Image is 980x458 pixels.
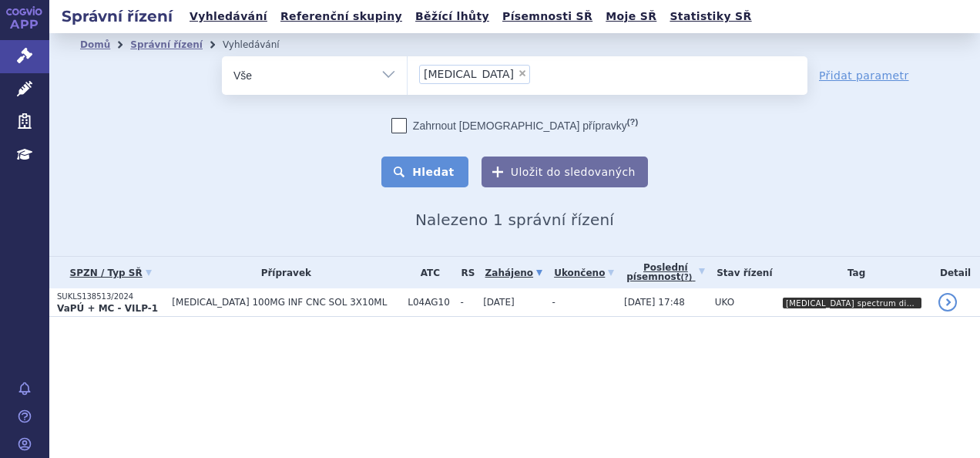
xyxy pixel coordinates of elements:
span: [MEDICAL_DATA] [424,69,514,79]
span: × [518,69,527,78]
span: L04AG10 [408,297,452,308]
a: Moje SŘ [601,6,661,27]
th: RS [453,257,476,288]
a: Domů [80,39,110,50]
strong: VaPÚ + MC - VILP-1 [57,303,158,314]
a: Referenční skupiny [276,6,407,27]
th: Stav řízení [707,257,774,288]
a: detail [938,293,957,312]
a: Písemnosti SŘ [498,6,597,27]
th: ATC [400,257,452,288]
span: - [461,297,476,308]
abbr: (?) [627,117,638,127]
li: Vyhledávání [223,33,300,56]
h2: Správní řízení [49,5,185,27]
label: Zahrnout [DEMOGRAPHIC_DATA] přípravky [391,118,638,133]
input: [MEDICAL_DATA] [535,64,599,83]
span: Nalezeno 1 správní řízení [415,210,614,229]
a: Zahájeno [483,262,544,284]
span: [DATE] [483,297,515,308]
th: Přípravek [164,257,400,288]
a: SPZN / Typ SŘ [57,262,164,284]
span: [MEDICAL_DATA] 100MG INF CNC SOL 3X10ML [172,297,400,308]
a: Běžící lhůty [411,6,494,27]
th: Tag [774,257,931,288]
a: Přidat parametr [819,68,909,83]
a: Statistiky SŘ [665,6,756,27]
abbr: (?) [680,273,692,282]
th: Detail [931,257,980,288]
button: Hledat [381,157,468,187]
p: SUKLS138513/2024 [57,291,164,302]
a: Ukončeno [552,262,616,284]
a: Správní řízení [130,39,203,50]
i: [MEDICAL_DATA] spectrum disorder NMOSD [783,298,921,308]
button: Uložit do sledovaných [482,157,648,187]
span: [DATE] 17:48 [624,297,685,308]
span: - [552,297,555,308]
a: Poslednípísemnost(?) [624,257,707,288]
a: Vyhledávání [185,6,272,27]
span: UKO [715,297,734,308]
